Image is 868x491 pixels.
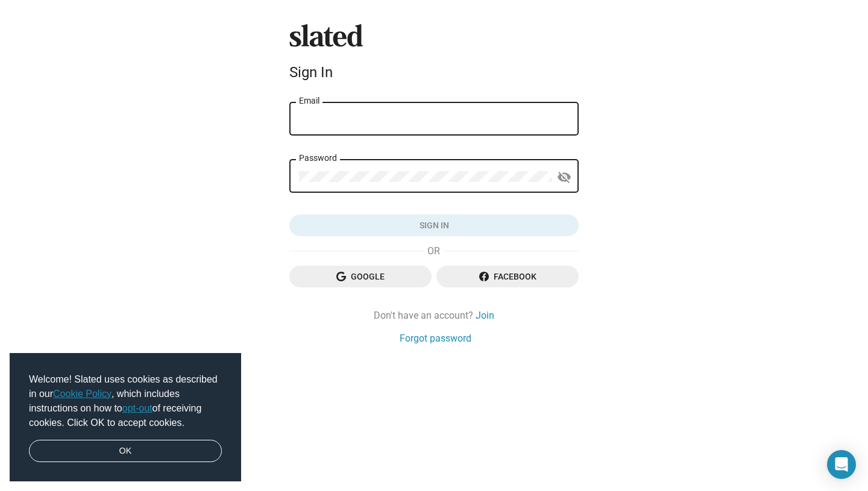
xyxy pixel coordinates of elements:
mat-icon: visibility_off [557,168,571,187]
div: Open Intercom Messenger [827,450,856,479]
a: Join [476,309,494,322]
button: Facebook [436,266,579,287]
div: cookieconsent [10,353,241,482]
div: Don't have an account? [289,309,579,322]
button: Show password [552,165,576,189]
button: Google [289,266,432,287]
span: Facebook [446,266,569,287]
span: Welcome! Slated uses cookies as described in our , which includes instructions on how to of recei... [29,372,222,430]
div: Sign In [289,64,579,81]
span: Google [299,266,422,287]
a: Cookie Policy [53,389,112,399]
a: Forgot password [400,332,471,345]
a: opt-out [122,403,153,413]
sl-branding: Sign In [289,24,579,86]
a: dismiss cookie message [29,440,222,463]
